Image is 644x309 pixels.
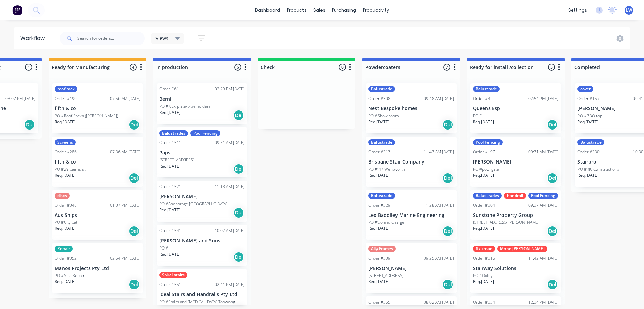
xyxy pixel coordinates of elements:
p: PO #Oxley [473,273,493,279]
div: BalustradeOrder #30809:48 AM [DATE]Nest Bespoke homesPO #Show roomReq.[DATE]Del [366,83,457,133]
p: fifth & co [55,106,140,111]
p: PO #Roof Racks ([PERSON_NAME]) [55,113,118,119]
img: Factory [12,5,22,15]
div: 09:25 AM [DATE] [424,255,454,261]
input: Search for orders... [77,32,145,45]
div: settings [565,5,590,15]
p: PO #Do and Charge [368,219,404,225]
div: Balustrade [368,193,395,199]
div: Workflow [20,34,48,42]
div: 08:02 AM [DATE] [424,299,454,305]
p: Req. [DATE] [473,119,494,125]
div: Del [233,164,244,174]
p: Sunstone Property Group [473,212,558,218]
span: LW [626,7,632,13]
div: Order #286 [55,149,77,155]
p: Berni [159,96,245,102]
div: Del [547,119,558,130]
p: Req. [DATE] [577,119,599,125]
p: Manos Projects Pty Ltd [55,265,140,271]
div: 01:37 PM [DATE] [110,202,140,208]
div: Ally FramesOrder #33909:25 AM [DATE][PERSON_NAME][STREET_ADDRESS]Req.[DATE]Del [366,243,457,293]
p: Req. [DATE] [473,225,494,231]
div: 07:36 AM [DATE] [110,149,140,155]
p: Brisbane Stair Company [368,159,454,165]
div: 02:29 PM [DATE] [215,86,245,92]
div: 12:34 PM [DATE] [528,299,558,305]
div: Order #316 [473,255,495,261]
div: Mono [PERSON_NAME] [497,246,547,252]
p: Papst [159,150,245,156]
div: Del [233,207,244,218]
div: Del [442,279,453,290]
div: productivity [360,5,392,15]
div: 07:56 AM [DATE] [110,96,140,102]
p: PO # 47 Wentworth [368,166,405,172]
div: Balustrades [473,193,502,199]
div: BalustradeOrder #31711:43 AM [DATE]Brisbane Stair CompanyPO # 47 WentworthReq.[DATE]Del [366,137,457,187]
div: roof rackOrder #19907:56 AM [DATE]fifth & coPO #Roof Racks ([PERSON_NAME])Req.[DATE]Del [52,83,143,133]
p: PO #BBQ top [577,113,602,119]
div: discsOrder #34801:37 PM [DATE]Aus ShipsPO #City CatReq.[DATE]Del [52,190,143,240]
div: Order #199 [55,96,77,102]
div: Order #341 [159,228,181,234]
p: PO #Kick plate/pipe holders [159,103,211,109]
div: RepairOrder #35202:54 PM [DATE]Manos Projects Pty LtdPO #Sink RepairReq.[DATE]Del [52,243,143,293]
p: PO # [473,113,482,119]
p: PO #City Cat [55,219,77,225]
div: cover [577,86,593,92]
p: Req. [DATE] [55,172,76,178]
div: Order #34110:02 AM [DATE][PERSON_NAME] and SonsPO #Req.[DATE]Del [157,225,247,266]
div: 09:48 AM [DATE] [424,96,454,102]
div: Order #348 [55,202,77,208]
p: Lex Baddiley Marine Engineering [368,212,454,218]
div: Balustrade [577,139,604,145]
p: Queens Esp [473,106,558,111]
div: Order #329 [368,202,390,208]
div: 02:54 PM [DATE] [110,255,140,261]
div: Balustrade [368,86,395,92]
p: Req. [DATE] [159,251,180,257]
div: Del [129,226,140,237]
p: [PERSON_NAME] [473,159,558,165]
div: Order #330 [577,149,600,155]
div: Order #308 [368,96,390,102]
div: BalustradeshandrailPool FencingOrder #30409:37 AM [DATE]Sunstone Property Group[STREET_ADDRESS][P... [470,190,561,240]
div: Del [129,119,140,130]
div: 10:02 AM [DATE] [215,228,245,234]
div: handrail [504,193,526,199]
div: 11:42 AM [DATE] [528,255,558,261]
div: Order #311 [159,140,181,146]
div: purchasing [329,5,360,15]
p: Req. [DATE] [473,279,494,285]
p: [PERSON_NAME] [368,265,454,271]
div: Spiral stairs [159,272,187,278]
div: BalustradeOrder #4202:54 PM [DATE]Queens EspPO #Req.[DATE]Del [470,83,561,133]
div: Del [547,279,558,290]
div: products [283,5,310,15]
div: 09:51 AM [DATE] [215,140,245,146]
div: roof rack [55,86,77,92]
div: Order #157 [577,96,600,102]
div: BalustradeOrder #32911:28 AM [DATE]Lex Baddiley Marine EngineeringPO #Do and ChargeReq.[DATE]Del [366,190,457,240]
p: [STREET_ADDRESS] [368,273,404,279]
div: Order #351 [159,281,181,288]
div: Order #334 [473,299,495,305]
p: [PERSON_NAME] and Sons [159,238,245,244]
p: Req. [DATE] [55,119,76,125]
div: Order #197 [473,149,495,155]
div: discs [55,193,70,199]
div: 02:54 PM [DATE] [528,96,558,102]
p: Req. [DATE] [159,109,180,116]
p: Ideal Stairs and Handrails Pty Ltd [159,292,245,297]
div: Pool Fencing [473,139,503,145]
a: dashboard [252,5,283,15]
div: Pool Fencing [190,130,220,136]
div: 02:41 PM [DATE] [215,281,245,288]
p: PO #Show room [368,113,399,119]
div: Del [24,119,35,130]
p: PO #29 Cairns st [55,166,86,172]
div: 03:07 PM [DATE] [5,96,36,102]
p: Req. [DATE] [577,172,599,178]
div: Order #32111:13 AM [DATE][PERSON_NAME]PO #Anchorage [GEOGRAPHIC_DATA]Req.[DATE]Del [157,181,247,222]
